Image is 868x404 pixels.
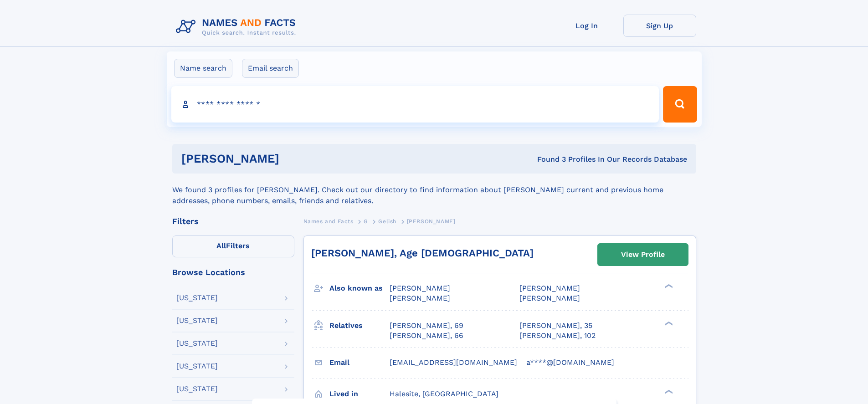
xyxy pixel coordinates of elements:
[176,317,218,324] div: [US_STATE]
[172,235,294,257] label: Filters
[311,247,534,259] a: [PERSON_NAME], Age [DEMOGRAPHIC_DATA]
[663,283,673,289] div: ❯
[171,86,659,123] input: search input
[390,358,517,367] span: [EMAIL_ADDRESS][DOMAIN_NAME]
[550,15,623,37] a: Log In
[519,294,580,302] span: [PERSON_NAME]
[329,386,390,402] h3: Lived in
[174,59,232,78] label: Name search
[303,215,354,227] a: Names and Facts
[519,331,596,341] a: [PERSON_NAME], 102
[378,218,396,225] span: Gelish
[172,174,696,206] div: We found 3 profiles for [PERSON_NAME]. Check out our directory to find information about [PERSON_...
[176,385,218,393] div: [US_STATE]
[172,268,294,276] div: Browse Locations
[390,321,463,331] a: [PERSON_NAME], 69
[176,363,218,370] div: [US_STATE]
[519,321,592,331] a: [PERSON_NAME], 35
[329,355,390,370] h3: Email
[519,284,580,292] span: [PERSON_NAME]
[329,281,390,296] h3: Also known as
[407,218,456,225] span: [PERSON_NAME]
[390,389,498,398] span: Halesite, [GEOGRAPHIC_DATA]
[181,153,408,164] h1: [PERSON_NAME]
[408,154,687,164] div: Found 3 Profiles In Our Records Database
[172,217,294,225] div: Filters
[663,320,673,326] div: ❯
[364,218,368,225] span: G
[242,59,299,78] label: Email search
[329,318,390,333] h3: Relatives
[623,15,696,37] a: Sign Up
[176,340,218,347] div: [US_STATE]
[378,215,396,227] a: Gelish
[390,284,450,292] span: [PERSON_NAME]
[364,215,368,227] a: G
[663,389,673,394] div: ❯
[663,86,697,123] button: Search Button
[216,241,226,250] span: All
[172,15,303,39] img: Logo Names and Facts
[390,294,450,302] span: [PERSON_NAME]
[390,331,463,341] a: [PERSON_NAME], 66
[621,244,665,265] div: View Profile
[176,294,218,302] div: [US_STATE]
[598,244,688,266] a: View Profile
